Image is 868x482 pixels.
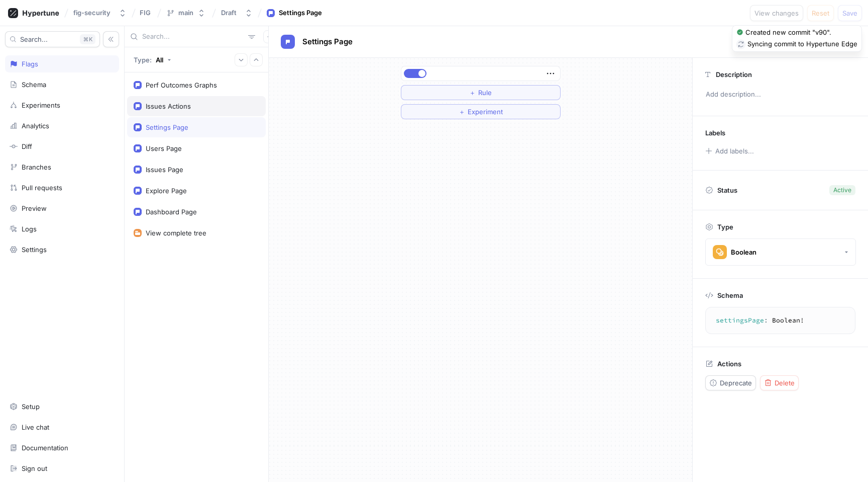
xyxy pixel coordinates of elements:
[146,208,197,216] div: Dashboard Page
[146,123,188,131] div: Settings Page
[705,129,725,137] p: Labels
[20,36,48,42] span: Search...
[22,101,60,109] div: Experiments
[842,10,857,16] span: Save
[812,10,829,16] span: Reset
[754,10,799,16] span: View changes
[80,34,95,44] div: K
[235,53,248,66] button: Expand all
[745,28,831,38] div: Created new commit "v90".
[5,31,100,47] button: Search...K
[162,5,209,21] button: main
[146,81,217,89] div: Perf Outcomes Graphs
[701,86,859,103] p: Add description...
[747,39,857,49] div: Syncing commit to Hypertune Edge
[705,375,756,390] button: Deprecate
[146,229,206,237] div: View complete tree
[705,238,856,266] button: Boolean
[69,5,131,21] button: fig-security
[22,142,32,150] div: Diff
[146,102,191,110] div: Issues Actions
[5,439,119,456] a: Documentation
[130,51,175,68] button: Type: All
[760,375,799,390] button: Delete
[22,444,68,452] div: Documentation
[146,166,183,174] div: Issues Page
[302,38,353,46] span: Settings Page
[459,109,465,115] span: ＋
[716,70,752,78] p: Description
[146,187,187,195] div: Explore Page
[22,423,49,431] div: Live chat
[731,248,756,257] div: Boolean
[140,9,151,16] span: FIG
[250,53,263,66] button: Collapse all
[720,380,752,386] span: Deprecate
[22,184,62,192] div: Pull requests
[478,90,492,96] span: Rule
[134,56,152,64] p: Type:
[838,5,862,21] button: Save
[22,163,51,171] div: Branches
[710,311,851,330] textarea: settingsPage: Boolean!
[807,5,834,21] button: Reset
[702,144,757,157] button: Add labels...
[221,9,237,17] div: Draft
[401,104,561,119] button: ＋Experiment
[142,32,244,42] input: Search...
[717,360,741,368] p: Actions
[73,9,111,17] div: fig-security
[750,5,803,21] button: View changes
[22,246,47,254] div: Settings
[22,204,47,212] div: Preview
[22,122,49,130] div: Analytics
[717,291,743,299] p: Schema
[22,225,37,233] div: Logs
[469,90,476,96] span: ＋
[178,9,193,17] div: main
[717,183,737,197] p: Status
[279,8,322,18] div: Settings Page
[22,60,38,68] div: Flags
[833,186,851,195] div: Active
[22,403,40,411] div: Setup
[775,380,795,386] span: Delete
[217,5,257,21] button: Draft
[22,464,47,472] div: Sign out
[717,223,733,231] p: Type
[156,56,163,64] div: All
[146,144,182,152] div: Users Page
[401,85,561,100] button: ＋Rule
[22,81,46,89] div: Schema
[468,109,503,115] span: Experiment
